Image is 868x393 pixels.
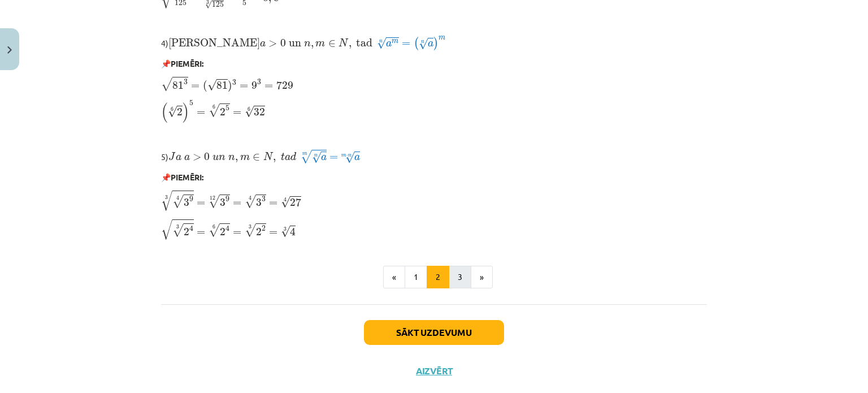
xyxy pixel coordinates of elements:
span: = [197,201,205,206]
span: 729 [276,81,293,89]
span: 2 [262,226,266,231]
span: u [212,155,219,161]
span: 5 [189,100,193,106]
span: 32 [254,108,265,116]
span: = [233,201,241,206]
span: 9 [225,196,229,202]
span: [PERSON_NAME] [168,38,260,47]
span: √ [377,37,386,49]
span: ( [203,80,207,92]
span: 3 [257,79,261,85]
span: 0 [204,153,210,161]
span: un [289,41,301,47]
span: N [263,152,274,160]
span: 3 [184,198,189,206]
span: 4 [290,227,296,236]
span: m [240,155,250,161]
p: 5) [161,149,707,165]
span: n [219,155,225,161]
span: = [264,84,273,89]
button: 1 [405,266,427,288]
span: √ [301,150,312,163]
span: a [176,155,181,161]
p: 4) [161,35,707,51]
span: 3 [256,198,262,206]
span: √ [168,106,177,118]
span: = [197,111,205,115]
button: 2 [427,266,449,288]
button: Sākt uzdevumu [364,320,504,345]
span: ( [414,37,419,50]
span: = [191,84,199,89]
span: √ [161,219,172,240]
span: 81 [172,81,184,89]
span: = [402,42,410,46]
span: N [338,38,349,46]
span: a [260,41,266,47]
span: = [269,201,277,206]
span: = [233,111,241,115]
span: √ [281,226,290,237]
span: 5 [225,105,229,111]
span: a [184,155,190,161]
span: 3 [232,80,236,85]
span: = [197,231,205,235]
span: n [228,155,235,161]
span: √ [209,195,220,208]
span: 81 [216,81,228,89]
span: a [428,41,433,47]
span: m [392,40,398,44]
span: 2 [256,228,262,236]
span: 0 [280,39,286,47]
span: √ [161,77,172,90]
span: = [269,231,277,235]
nav: Page navigation example [161,266,707,288]
span: J [168,152,176,161]
span: , [273,157,276,162]
span: 9 [251,81,257,89]
span: ∈ [328,40,336,47]
span: 2 [184,228,189,236]
button: » [471,266,493,288]
button: 3 [449,266,471,288]
b: PIEMĒRI: [171,58,203,68]
span: √ [245,106,254,118]
b: PIEMĒRI: [171,172,203,182]
span: = [329,156,338,160]
span: 9 [189,196,193,202]
span: t [281,153,285,161]
span: > [268,40,277,47]
span: √ [245,223,256,237]
button: Aizvērt [413,365,455,377]
span: √ [345,152,354,163]
span: = [240,84,248,89]
span: 3 [262,196,266,202]
span: , [235,157,238,162]
span: a [354,155,360,161]
span: √ [245,195,256,208]
p: 📌 [161,58,707,70]
span: √ [209,103,220,117]
span: , [349,43,351,49]
span: , [311,43,314,49]
span: 2 [177,108,183,116]
p: 📌 [161,171,707,183]
span: a [386,41,392,47]
span: 2 [220,228,225,236]
span: a [321,155,327,161]
span: ) [433,37,439,50]
button: « [383,266,405,288]
span: a [285,155,290,161]
img: icon-close-lesson-0947bae3869378f0d4975bcd49f059093ad1ed9edebbc8119c70593378902aed.svg [7,46,12,54]
span: 3 [184,79,188,85]
span: √ [207,79,216,91]
span: m [439,36,445,40]
span: √ [281,196,290,208]
span: ∈ [253,154,260,161]
span: n [304,41,311,47]
span: 3 [220,198,225,206]
span: 2 [220,108,225,116]
span: ) [183,102,189,123]
span: √ [172,195,184,208]
span: d [290,152,296,161]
